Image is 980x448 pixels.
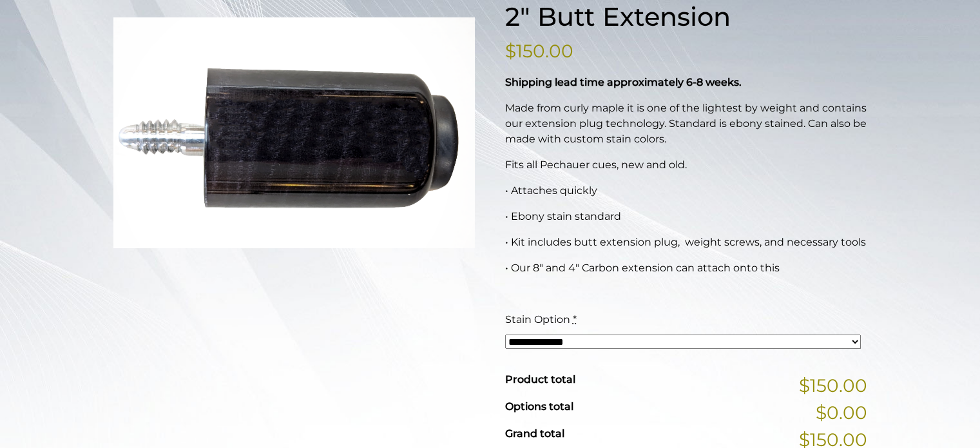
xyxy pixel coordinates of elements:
p: Made from curly maple it is one of the lightest by weight and contains our extension plug technol... [505,101,867,147]
strong: Shipping lead time approximately 6-8 weeks. [505,76,742,88]
span: $ [505,40,516,62]
p: • Ebony stain standard [505,209,867,224]
p: Fits all Pechauer cues, new and old. [505,157,867,173]
img: 2-inch-butt-extension.png [113,17,476,249]
span: $0.00 [816,399,867,426]
abbr: required [573,313,577,326]
p: • Attaches quickly [505,183,867,199]
span: $150.00 [799,372,867,399]
span: Options total [505,400,573,413]
p: • Our 8″ and 4″ Carbon extension can attach onto this [505,260,867,276]
bdi: 150.00 [505,40,573,62]
h1: 2″ Butt Extension [505,1,867,32]
span: Product total [505,373,575,385]
p: • Kit includes butt extension plug, weight screws, and necessary tools [505,235,867,250]
span: Stain Option [505,313,570,326]
span: Grand total [505,427,564,440]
